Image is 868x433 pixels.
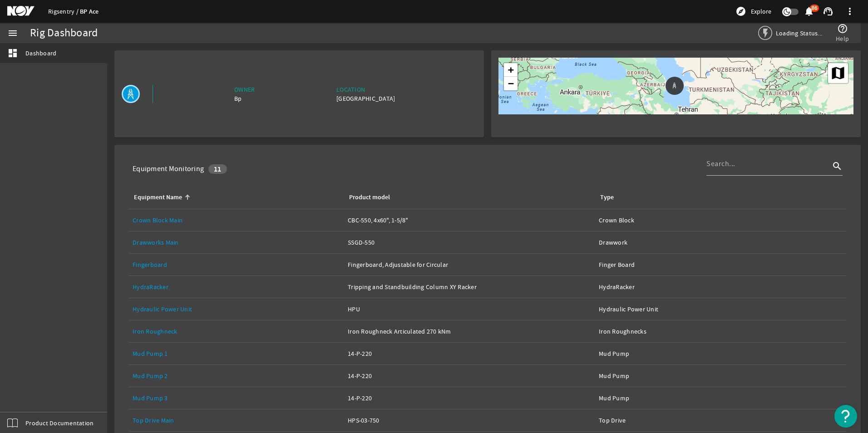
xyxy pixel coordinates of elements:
[336,85,395,94] div: Location
[599,305,843,314] div: Hydraulic Power Unit
[348,349,592,358] div: 14-P-220
[599,260,843,269] div: Finger Board
[348,282,592,291] div: Tripping and Standbuilding Column XY Racker
[133,164,204,173] div: Equipment Monitoring
[599,343,843,364] a: Mud Pump
[599,320,843,342] a: Iron Roughnecks
[348,298,592,320] a: HPU
[599,231,843,253] a: Drawwork
[348,387,592,409] a: 14-P-220
[735,6,746,17] mat-icon: explore
[599,394,843,403] div: Mud Pump
[348,327,592,336] div: Iron Roughneck Articulated 270 kNm
[133,254,340,276] a: Fingerboard
[133,320,340,342] a: Iron Roughneck
[349,192,390,202] div: Product model
[832,161,843,172] i: search
[348,305,592,314] div: HPU
[828,63,848,83] a: Layers
[234,85,255,94] div: Owner
[133,387,340,409] a: Mud Pump 3
[599,209,843,231] a: Crown Block
[348,320,592,342] a: Iron Roughneck Articulated 270 kNm
[804,6,814,17] mat-icon: notifications
[133,394,168,402] a: Mud Pump 3
[599,282,843,291] div: HydraRacker
[508,78,514,89] span: −
[837,23,848,34] mat-icon: help_outline
[599,416,843,425] div: Top Drive
[804,7,814,16] button: 86
[133,416,174,424] a: Top Drive Main
[599,192,839,202] div: Type
[133,349,168,358] a: Mud Pump 1
[599,409,843,431] a: Top Drive
[133,238,179,246] a: Drawworks Main
[599,276,843,298] a: HydraRacker
[348,409,592,431] a: HPS-03-750
[7,48,18,59] mat-icon: dashboard
[30,29,98,38] div: Rig Dashboard
[348,209,592,231] a: CBC-550, 4x60", 1-5/8"
[133,305,192,313] a: Hydraulic Power Unit
[336,94,395,103] div: [GEOGRAPHIC_DATA]
[25,418,94,428] span: Product Documentation
[599,387,843,409] a: Mud Pump
[599,238,843,247] div: Drawwork
[348,343,592,364] a: 14-P-220
[133,276,340,298] a: HydraRacker
[7,28,18,39] mat-icon: menu
[234,94,255,103] div: Bp
[133,209,340,231] a: Crown Block Main
[836,34,849,43] span: Help
[133,192,337,202] div: Equipment Name
[600,192,614,202] div: Type
[133,261,167,269] a: Fingerboard
[348,371,592,380] div: 14-P-220
[133,283,168,291] a: HydraRacker
[80,7,99,16] a: BP Ace
[133,298,340,320] a: Hydraulic Power Unit
[25,49,56,58] span: Dashboard
[348,238,592,247] div: SSGD-550
[133,365,340,387] a: Mud Pump 2
[504,77,518,90] a: Zoom out
[599,298,843,320] a: Hydraulic Power Unit
[823,6,833,17] mat-icon: support_agent
[599,216,843,225] div: Crown Block
[706,158,830,169] input: Search...
[348,260,592,269] div: Fingerboard, Adjustable for Circular
[508,64,514,75] span: +
[599,349,843,358] div: Mud Pump
[599,371,843,380] div: Mud Pump
[348,216,592,225] div: CBC-550, 4x60", 1-5/8"
[348,394,592,403] div: 14-P-220
[133,327,178,335] a: Iron Roughneck
[133,216,182,224] a: Crown Block Main
[134,192,182,202] div: Equipment Name
[751,7,771,16] span: Explore
[348,231,592,253] a: SSGD-550
[133,343,340,364] a: Mud Pump 1
[133,409,340,431] a: Top Drive Main
[48,7,80,15] a: Rigsentry
[504,63,518,77] a: Zoom in
[133,372,168,380] a: Mud Pump 2
[348,276,592,298] a: Tripping and Standbuilding Column XY Racker
[839,0,861,22] button: more_vert
[208,164,227,174] div: 11
[732,4,775,19] button: Explore
[348,254,592,276] a: Fingerboard, Adjustable for Circular
[599,365,843,387] a: Mud Pump
[776,29,822,37] span: Loading Status...
[599,254,843,276] a: Finger Board
[348,416,592,425] div: HPS-03-750
[348,192,588,202] div: Product model
[348,365,592,387] a: 14-P-220
[599,327,843,336] div: Iron Roughnecks
[834,405,857,428] button: Open Resource Center
[133,231,340,253] a: Drawworks Main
